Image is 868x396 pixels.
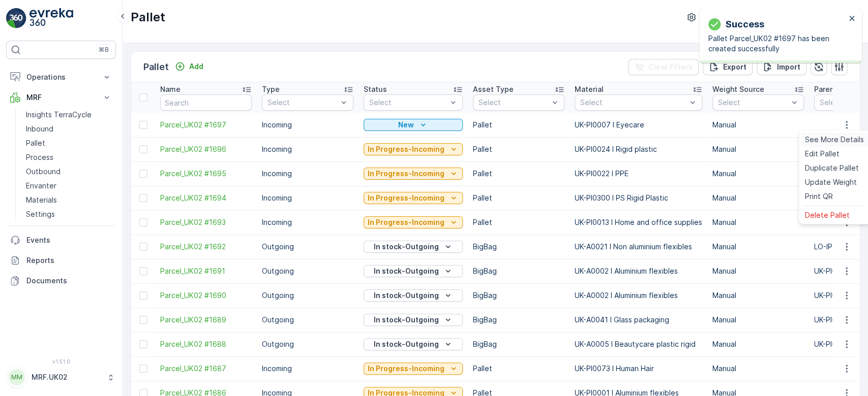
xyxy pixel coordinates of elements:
[26,152,53,162] p: Process
[473,144,564,154] p: Pallet
[26,235,112,245] p: Events
[712,266,804,276] p: Manual
[29,8,73,28] img: logo_light-DOdMpM7g.png
[708,34,846,54] p: Pallet Parcel_UK02 #1697 has been created successfully
[262,364,353,374] p: Incoming
[368,364,444,374] p: In Progress-Incoming
[575,217,702,227] p: UK-PI0013 I Home and office supplies
[26,92,96,103] p: MRF
[805,191,833,202] span: Print QR
[160,217,252,227] span: Parcel_UK02 #1693
[139,267,147,275] div: Toggle Row Selected
[26,138,45,148] p: Pallet
[364,362,463,375] button: In Progress-Incoming
[22,136,116,150] a: Pallet
[473,290,564,301] p: BigBag
[160,193,252,203] a: Parcel_UK02 #1694
[805,210,850,220] span: Delete Pallet
[262,242,353,252] p: Outgoing
[364,84,387,94] p: Status
[473,84,514,94] p: Asset Type
[364,338,463,350] button: In stock-Outgoing
[139,340,147,348] div: Toggle Row Selected
[9,369,25,385] div: MM
[473,193,564,203] p: Pallet
[22,150,116,164] a: Process
[364,216,463,228] button: In Progress-Incoming
[262,84,280,94] p: Type
[26,195,57,205] p: Materials
[22,207,116,221] a: Settings
[726,17,764,31] p: Success
[473,315,564,325] p: BigBag
[262,339,353,349] p: Outgoing
[6,87,116,108] button: MRF
[262,144,353,154] p: Incoming
[575,315,702,325] p: UK-A0041 I Glass packaging
[139,365,147,373] div: Toggle Row Selected
[805,135,864,145] span: See More Details
[139,218,147,226] div: Toggle Row Selected
[575,120,702,130] p: UK-PI0007 I Eyecare
[364,143,463,155] button: In Progress-Incoming
[160,315,252,325] a: Parcel_UK02 #1689
[22,179,116,193] a: Envanter
[26,110,92,120] p: Insights TerraCycle
[805,177,857,187] span: Update Weight
[575,169,702,179] p: UK-PI0022 I PPE
[139,291,147,300] div: Toggle Row Selected
[99,46,109,54] p: ⌘B
[26,181,56,191] p: Envanter
[160,84,181,94] p: Name
[703,59,753,75] button: Export
[26,255,112,266] p: Reports
[473,120,564,130] p: Pallet
[6,358,116,365] span: v 1.51.0
[575,290,702,301] p: UK-A0002 I Aluminium flexibles
[757,59,806,75] button: Import
[262,266,353,276] p: Outgoing
[26,124,53,134] p: Inbound
[32,372,102,382] p: MRF.UK02
[189,61,203,72] p: Add
[6,67,116,87] button: Operations
[712,84,764,94] p: Weight Source
[364,192,463,204] button: In Progress-Incoming
[160,94,252,111] input: Search
[849,14,856,24] button: close
[368,217,444,227] p: In Progress-Incoming
[575,242,702,252] p: UK-A0021 I Non aluminium flexibles
[368,193,444,203] p: In Progress-Incoming
[22,193,116,207] a: Materials
[26,209,55,219] p: Settings
[262,315,353,325] p: Outgoing
[131,9,165,25] p: Pallet
[712,242,804,252] p: Manual
[374,290,439,301] p: In stock-Outgoing
[575,339,702,349] p: UK-A0005 I Beautycare plastic rigid
[160,120,252,130] a: Parcel_UK02 #1697
[160,242,252,252] a: Parcel_UK02 #1692
[26,72,96,82] p: Operations
[805,149,840,159] span: Edit Pallet
[160,169,252,179] span: Parcel_UK02 #1695
[262,120,353,130] p: Incoming
[139,145,147,153] div: Toggle Row Selected
[364,265,463,277] button: In stock-Outgoing
[712,144,804,154] p: Manual
[6,250,116,271] a: Reports
[473,242,564,252] p: BigBag
[364,241,463,253] button: In stock-Outgoing
[575,84,604,94] p: Material
[160,144,252,154] a: Parcel_UK02 #1696
[6,230,116,250] a: Events
[160,290,252,301] span: Parcel_UK02 #1690
[364,119,463,131] button: New
[575,266,702,276] p: UK-A0002 I Aluminium flexibles
[398,120,414,130] p: New
[364,314,463,326] button: In stock-Outgoing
